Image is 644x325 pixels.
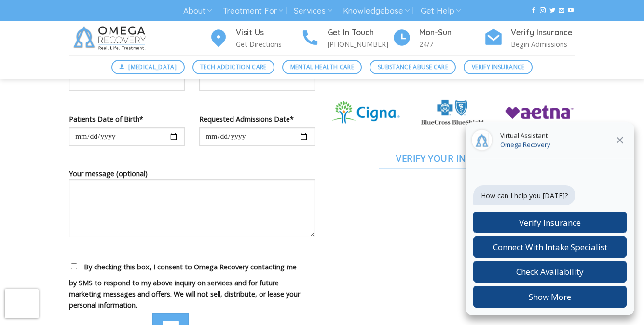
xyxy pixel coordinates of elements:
[343,2,410,20] a: Knowledgebase
[69,262,300,310] span: By checking this box, I consent to Omega Recovery contacting me by SMS to respond to my above inq...
[301,27,392,50] a: Get In Touch [PHONE_NUMBER]
[370,60,456,74] a: Substance Abuse Care
[378,62,448,71] span: Substance Abuse Care
[540,7,546,14] a: Follow on Instagram
[69,168,315,244] label: Your message (optional)
[419,39,484,50] p: 24/7
[549,7,555,14] a: Follow on Twitter
[236,27,301,39] h4: Visit Us
[419,27,484,39] h4: Mon-Sun
[290,62,354,71] span: Mental Health Care
[200,62,267,71] span: Tech Addiction Care
[511,39,575,50] p: Begin Admissions
[282,60,362,74] a: Mental Health Care
[464,60,533,74] a: Verify Insurance
[484,27,575,50] a: Verify Insurance Begin Admissions
[111,60,185,74] a: [MEDICAL_DATA]
[223,2,283,20] a: Treatment For
[209,27,301,50] a: Visit Us Get Directions
[421,2,461,20] a: Get Help
[396,151,508,165] span: Verify Your Insurance
[568,7,574,14] a: Follow on YouTube
[328,27,392,39] h4: Get In Touch
[472,62,525,71] span: Verify Insurance
[69,179,315,237] textarea: Your message (optional)
[183,2,212,20] a: About
[71,263,77,269] input: By checking this box, I consent to Omega Recovery contacting me by SMS to respond to my above inq...
[329,147,575,170] a: Verify Your Insurance
[511,27,575,39] h4: Verify Insurance
[69,21,153,55] img: Omega Recovery
[69,113,185,125] label: Patients Date of Birth*
[328,39,392,50] p: [PHONE_NUMBER]
[128,62,177,71] span: [MEDICAL_DATA]
[531,7,536,14] a: Follow on Facebook
[294,2,332,20] a: Services
[192,60,275,74] a: Tech Addiction Care
[199,113,315,125] label: Requested Admissions Date*
[559,7,564,14] a: Send us an email
[236,39,301,50] p: Get Directions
